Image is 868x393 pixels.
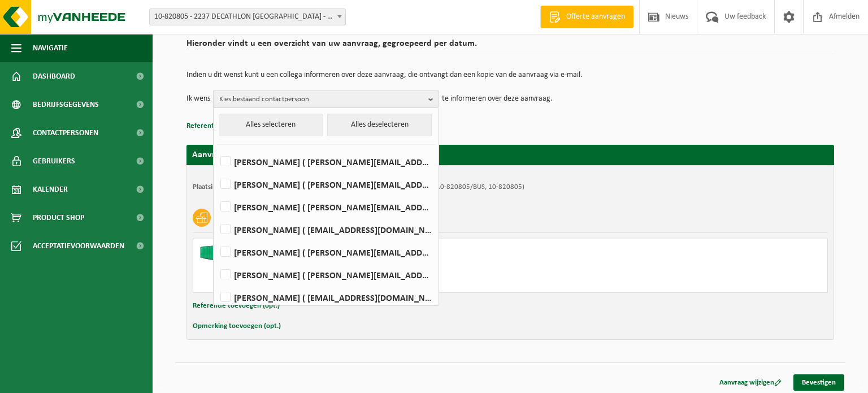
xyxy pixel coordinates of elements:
[33,232,124,260] span: Acceptatievoorwaarden
[218,176,433,193] label: [PERSON_NAME] ( [PERSON_NAME][EMAIL_ADDRESS][DOMAIN_NAME] )
[218,198,433,215] label: [PERSON_NAME] ( [PERSON_NAME][EMAIL_ADDRESS][DOMAIN_NAME] )
[218,244,433,261] label: [PERSON_NAME] ( [PERSON_NAME][EMAIL_ADDRESS][DOMAIN_NAME] )
[219,91,424,108] span: Kies bestaand contactpersoon
[186,90,210,107] p: Ik wens
[327,114,432,136] button: Alles deselecteren
[193,299,280,313] button: Referentie toevoegen (opt.)
[150,9,345,25] span: 10-820805 - 2237 DECATHLON OOSTENDE - OOSTENDE
[218,289,433,306] label: [PERSON_NAME] ( [EMAIL_ADDRESS][DOMAIN_NAME] )
[218,266,433,283] label: [PERSON_NAME] ( [PERSON_NAME][EMAIL_ADDRESS][DOMAIN_NAME] )
[563,11,628,23] span: Offerte aanvragen
[540,6,633,28] a: Offerte aanvragen
[442,90,553,107] p: te informeren over deze aanvraag.
[219,114,323,136] button: Alles selecteren
[33,90,99,119] span: Bedrijfsgegevens
[33,175,68,204] span: Kalender
[186,71,834,79] p: Indien u dit wenst kunt u een collega informeren over deze aanvraag, die ontvangt dan een kopie v...
[33,119,98,147] span: Contactpersonen
[33,62,75,90] span: Dashboard
[186,119,274,133] button: Referentie toevoegen (opt.)
[33,34,68,62] span: Navigatie
[33,147,75,175] span: Gebruikers
[186,39,834,54] h2: Hieronder vindt u een overzicht van uw aanvraag, gegroepeerd per datum.
[149,8,346,25] span: 10-820805 - 2237 DECATHLON OOSTENDE - OOSTENDE
[711,374,790,391] a: Aanvraag wijzigen
[218,221,433,238] label: [PERSON_NAME] ( [EMAIL_ADDRESS][DOMAIN_NAME] )
[193,319,281,334] button: Opmerking toevoegen (opt.)
[218,153,433,170] label: [PERSON_NAME] ( [PERSON_NAME][EMAIL_ADDRESS][DOMAIN_NAME] )
[193,183,242,191] strong: Plaatsingsadres:
[199,245,233,262] img: HK-XP-30-GN-00.png
[793,374,844,391] a: Bevestigen
[33,204,84,232] span: Product Shop
[213,90,439,107] button: Kies bestaand contactpersoon
[192,150,277,159] strong: Aanvraag voor [DATE]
